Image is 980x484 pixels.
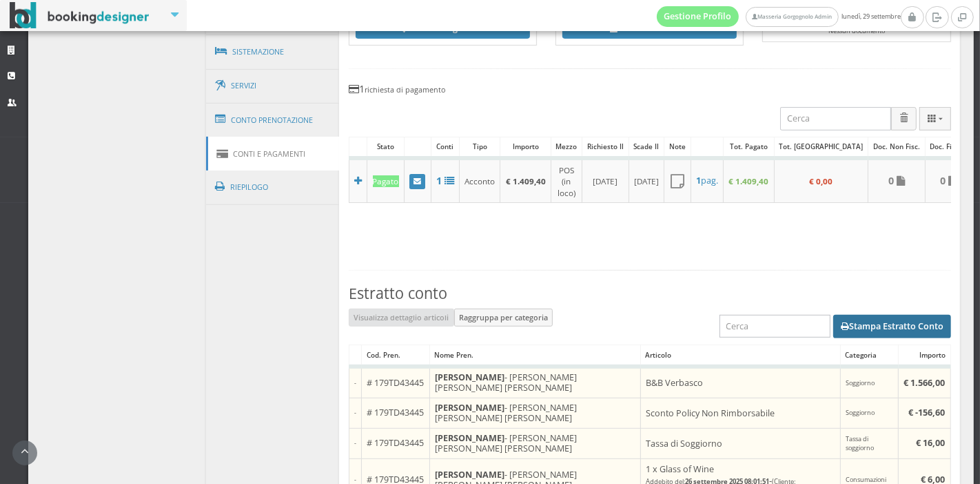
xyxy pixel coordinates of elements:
div: Tot. [GEOGRAPHIC_DATA] [775,137,868,157]
h5: 1 x Glass of Wine [646,464,835,474]
button: Raggruppa per categoria [454,309,553,327]
h4: 1 [349,83,951,95]
a: Sistemazione [206,34,340,70]
input: Cerca [719,315,830,338]
a: Riepilogo [206,169,340,205]
small: richiesta di pagamento [365,84,445,95]
td: Soggiorno [840,398,899,429]
h5: Tassa di Soggiorno [646,438,835,449]
b: € 0,00 [809,175,833,186]
h3: Estratto conto [349,284,951,302]
h5: # 179TD43445 [367,438,425,448]
div: Nome Pren. [430,345,640,365]
div: Articolo [641,345,840,365]
b: [PERSON_NAME] [435,432,504,444]
a: Conto Prenotazione [206,102,340,138]
div: Richiesto il [582,137,629,157]
b: € 16,00 [917,437,946,449]
b: 1 [696,175,701,186]
b: € -156,60 [909,407,946,418]
h5: Sconto Policy Non Rimborsabile [646,408,835,418]
h5: # 179TD43445 [367,407,425,418]
div: Conti [431,137,459,157]
b: [PERSON_NAME] [435,371,504,383]
div: Tipo [460,137,500,157]
div: Scade il [629,137,664,157]
b: [PERSON_NAME] [435,402,504,414]
td: - [349,367,361,398]
h5: - [PERSON_NAME] [PERSON_NAME] [PERSON_NAME] [435,403,635,423]
div: Colonne [919,107,951,130]
div: Tot. Pagato [724,137,773,157]
td: Soggiorno [840,367,899,398]
div: Doc. Fiscali [926,137,972,157]
td: - [349,398,361,429]
a: Gestione Profilo [657,6,739,27]
b: € 1.409,40 [728,175,768,186]
b: [PERSON_NAME] [435,469,504,481]
h5: # 179TD43445 [367,378,425,388]
div: Cod. Pren. [362,345,429,365]
button: Stampa Estratto Conto [833,315,951,338]
td: POS (in loco) [551,158,582,202]
td: Tassa di soggiorno [840,429,899,459]
b: 0 [888,174,894,187]
td: [DATE] [582,158,629,202]
div: Categoria [841,345,899,365]
td: Acconto [460,158,500,202]
input: Cerca [780,107,891,130]
div: Importo [899,345,950,365]
span: lunedì, 29 settembre [657,6,901,27]
td: [DATE] [629,158,664,202]
button: Columns [919,107,951,130]
b: € 1.409,40 [506,175,546,186]
a: 1pag. [696,175,718,186]
a: Servizi [206,68,340,104]
h5: B&B Verbasco [646,378,835,388]
div: Note [664,137,691,157]
div: Stato [367,137,403,157]
a: 1 [436,175,454,186]
a: Masseria Gorgognolo Admin [746,7,838,27]
img: BookingDesigner.com [10,2,150,29]
h5: - [PERSON_NAME] [PERSON_NAME] [PERSON_NAME] [435,433,635,454]
b: 0 [940,174,946,187]
b: 1 [436,174,442,187]
div: Doc. Non Fisc. [868,137,925,157]
div: Pagato [373,175,399,187]
div: Importo [500,137,550,157]
a: Conti e Pagamenti [206,137,340,171]
b: € 1.566,00 [904,377,946,389]
h5: - [PERSON_NAME] [PERSON_NAME] [PERSON_NAME] [435,372,635,393]
h5: pag. [696,175,718,186]
div: Mezzo [551,137,582,157]
td: - [349,429,361,459]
